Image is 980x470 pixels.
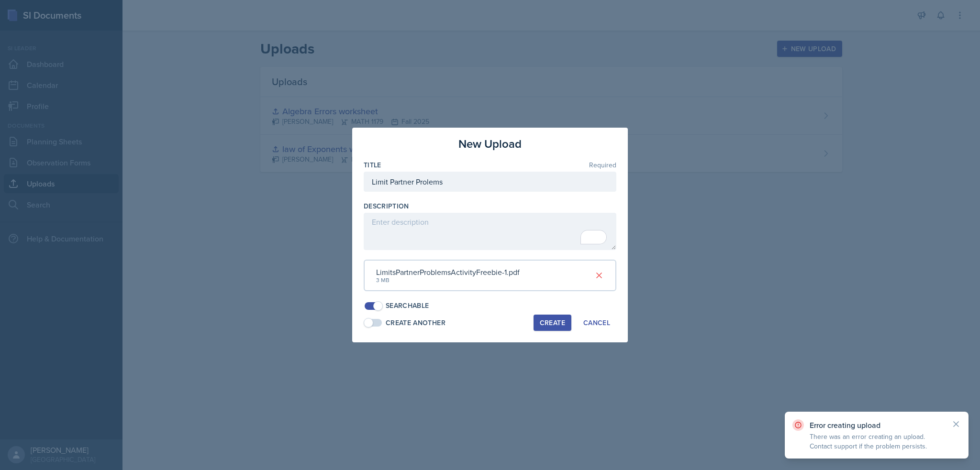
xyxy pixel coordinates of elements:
button: Create [534,315,571,331]
label: Description [364,201,409,211]
div: Searchable [386,301,429,311]
div: LimitsPartnerProblemsActivityFreebie-1.pdf [376,266,520,278]
div: 3 MB [376,276,520,284]
input: Enter title [364,172,616,192]
div: Create Another [386,318,445,328]
span: Required [589,162,616,168]
div: Cancel [583,319,610,327]
button: Cancel [577,315,616,331]
label: Title [364,160,381,170]
h3: New Upload [458,135,522,153]
textarea: To enrich screen reader interactions, please activate Accessibility in Grammarly extension settings [364,213,616,250]
p: Error creating upload [810,420,944,430]
p: There was an error creating an upload. Contact support if the problem persists. [810,432,944,451]
div: Create [540,319,565,327]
